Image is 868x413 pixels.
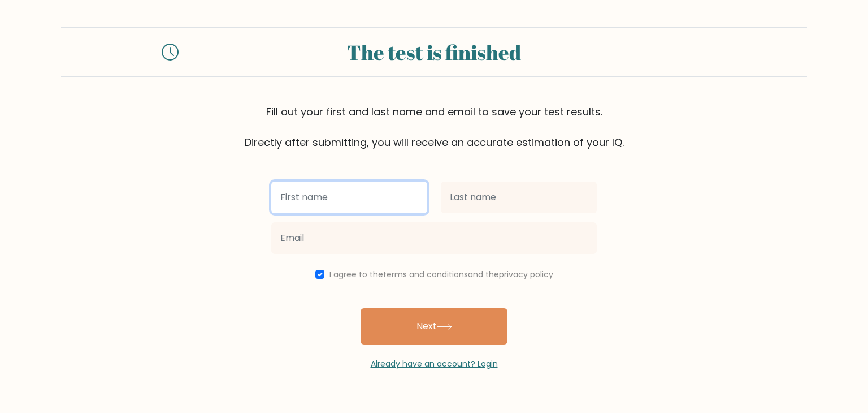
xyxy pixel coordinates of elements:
input: Last name [441,182,597,213]
a: privacy policy [499,269,553,280]
a: terms and conditions [383,269,468,280]
input: Email [271,222,597,254]
div: Fill out your first and last name and email to save your test results. Directly after submitting,... [61,104,807,150]
input: First name [271,182,427,213]
button: Next [361,308,507,345]
a: Already have an account? Login [371,358,498,369]
div: The test is finished [192,37,676,67]
label: I agree to the and the [329,269,553,280]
